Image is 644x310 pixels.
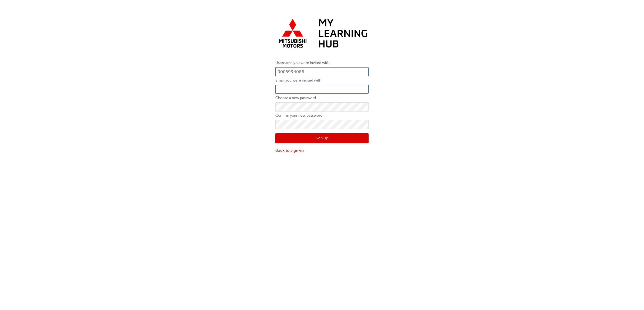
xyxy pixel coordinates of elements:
label: Choose a new password [275,95,369,101]
label: Email you were invited with [275,77,369,84]
button: Sign Up [275,133,369,143]
label: Confirm your new password [275,112,369,119]
label: Username you were invited with [275,60,369,66]
a: Back to sign-in [275,147,369,154]
img: mmal [275,16,369,52]
input: Username [275,67,369,76]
